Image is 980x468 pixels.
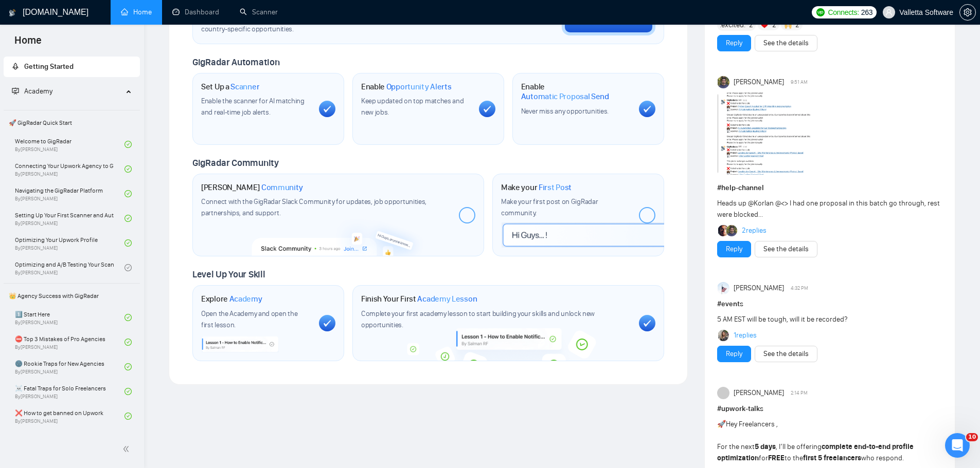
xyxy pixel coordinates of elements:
strong: 5 days [755,442,776,451]
span: 10 [966,433,978,441]
a: ⛔ Top 3 Mistakes of Pro AgenciesBy[PERSON_NAME] [15,331,124,353]
span: Academy Lesson [417,294,477,304]
a: 2replies [742,226,767,236]
a: Navigating the GigRadar PlatformBy[PERSON_NAME] [15,182,124,205]
button: See the details [755,35,817,51]
span: check-circle [124,339,132,346]
h1: Make your [501,182,572,193]
span: Complete your first academy lesson to start building your skills and unlock new opportunities. [361,309,595,329]
span: check-circle [124,141,132,148]
img: Korlan [718,330,729,341]
button: See the details [755,346,817,362]
h1: Finish Your First [361,294,477,304]
img: F09CUHBGKGQ-Screenshot%202025-08-26%20at%202.51.20%E2%80%AFpm.png [718,92,841,175]
span: [PERSON_NAME] [734,283,784,294]
a: Setting Up Your First Scanner and Auto-BidderBy[PERSON_NAME] [15,207,124,230]
iframe: Intercom live chat [945,433,970,458]
span: 👑 Agency Success with GigRadar [5,286,139,306]
img: logo [9,5,16,21]
img: slackcommunity-bg.png [252,214,426,256]
button: setting [959,4,976,21]
img: upwork-logo.png [816,8,825,16]
span: Heads up @Korlan @<> I had one proposal in this batch go through, rest were blocked... [717,199,940,219]
a: Reply [726,244,742,255]
a: Reply [726,38,742,49]
span: 🚀 [717,420,726,428]
strong: FREE [768,454,785,462]
span: fund-projection-screen [12,87,19,95]
span: Academy [12,87,52,96]
span: user [885,9,893,16]
span: Connect with the GigRadar Slack Community for updates, job opportunities, partnerships, and support. [201,197,426,217]
span: rocket [12,63,19,70]
span: 2 [749,20,753,30]
span: Keep updated on top matches and new jobs. [361,97,464,117]
a: searchScanner [240,8,278,16]
span: Make your first post on GigRadar community. [501,197,598,217]
a: Welcome to GigRadarBy[PERSON_NAME] [15,133,124,156]
span: double-left [122,444,133,454]
span: 5 AM EST will be tough, will it be recorded? [717,315,847,324]
span: [PERSON_NAME] [734,387,784,399]
img: ❤️ [761,22,768,29]
h1: Enable [361,82,452,92]
img: Anisuzzaman Khan [718,282,730,294]
span: Community [261,182,303,193]
img: Toby Fox-Mason [726,225,738,236]
span: 🚀 GigRadar Quick Start [5,113,139,133]
a: Reply [726,348,742,360]
button: See the details [755,241,817,257]
img: 🙌 [785,22,792,29]
a: See the details [763,244,809,255]
a: 1️⃣ Start HereBy[PERSON_NAME] [15,306,124,329]
span: 9:51 AM [791,78,808,87]
h1: # events [717,298,942,310]
span: check-circle [124,190,132,197]
li: Getting Started [4,57,140,77]
span: setting [960,8,975,16]
a: See the details [763,38,809,49]
span: Opportunity Alerts [386,82,452,92]
span: 4:32 PM [791,284,808,293]
span: check-circle [124,239,132,247]
span: Never miss any opportunities. [521,107,609,116]
a: 1replies [734,330,757,341]
a: ☠️ Fatal Traps for Solo FreelancersBy[PERSON_NAME] [15,380,124,403]
span: check-circle [124,264,132,271]
h1: Set Up a [201,82,259,92]
span: GigRadar Community [192,157,279,169]
span: check-circle [124,388,132,395]
span: check-circle [124,363,132,370]
span: check-circle [124,413,132,420]
a: setting [959,8,976,16]
h1: Enable [521,82,631,102]
span: Getting Started [24,62,74,71]
span: Academy [24,87,52,96]
span: check-circle [124,314,132,321]
span: check-circle [124,165,132,173]
button: Reply [717,241,751,257]
strong: first 5 freelancers [803,454,861,462]
img: Toby Fox-Mason [718,76,730,88]
a: Optimizing and A/B Testing Your Scanner for Better ResultsBy[PERSON_NAME] [15,256,124,279]
span: Academy [229,294,262,304]
span: Automatic Proposal Send [521,91,609,102]
button: Reply [717,35,751,51]
span: 2:14 PM [791,388,808,398]
h1: # upwork-talks [717,403,942,415]
span: 263 [861,7,872,18]
span: Open the Academy and open the first lesson. [201,309,297,329]
span: Connects: [828,7,859,18]
span: [PERSON_NAME] [734,77,784,88]
h1: Explore [201,294,262,304]
a: See the details [763,348,809,360]
span: :excited: [720,20,745,31]
span: First Post [539,182,572,193]
span: check-circle [124,215,132,222]
span: Home [6,33,50,54]
h1: [PERSON_NAME] [201,182,303,193]
a: ❌ How to get banned on UpworkBy[PERSON_NAME] [15,405,124,427]
span: Level Up Your Skill [192,269,265,280]
span: 2 [772,20,776,30]
a: Optimizing Your Upwork ProfileBy[PERSON_NAME] [15,232,124,254]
